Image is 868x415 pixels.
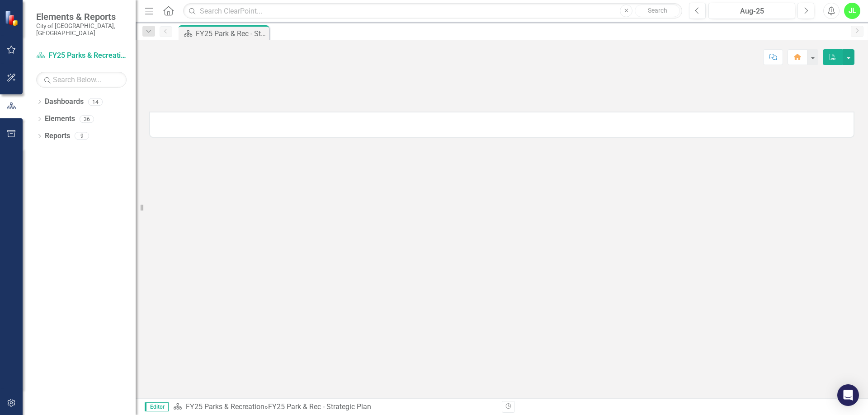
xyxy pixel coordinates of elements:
[36,72,127,88] input: Search Below...
[45,114,75,124] a: Elements
[648,7,667,14] span: Search
[45,131,70,141] a: Reports
[183,3,682,19] input: Search ClearPoint...
[36,51,127,61] a: FY25 Parks & Recreation
[196,28,267,39] div: FY25 Park & Rec - Strategic Plan
[5,10,20,26] img: ClearPoint Strategy
[80,115,94,123] div: 36
[268,402,371,411] div: FY25 Park & Rec - Strategic Plan
[45,97,84,107] a: Dashboards
[708,3,795,19] button: Aug-25
[712,6,792,17] div: Aug-25
[36,22,127,37] small: City of [GEOGRAPHIC_DATA], [GEOGRAPHIC_DATA]
[145,402,169,411] span: Editor
[173,402,495,412] div: »
[844,3,860,19] button: JL
[88,98,103,106] div: 14
[635,5,680,17] button: Search
[186,402,264,411] a: FY25 Parks & Recreation
[36,11,127,22] span: Elements & Reports
[75,132,89,140] div: 9
[837,384,859,406] div: Open Intercom Messenger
